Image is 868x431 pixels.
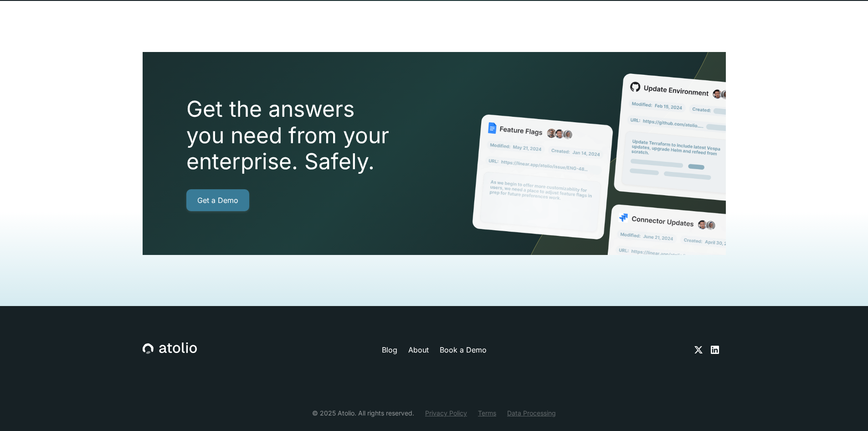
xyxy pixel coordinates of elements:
[478,408,496,418] a: Terms
[382,344,397,355] a: Blog
[312,408,414,418] div: © 2025 Atolio. All rights reserved.
[186,96,442,175] h2: Get the answers you need from your enterprise. Safely.
[408,344,429,355] a: About
[507,408,556,418] a: Data Processing
[822,387,868,431] iframe: Chat Widget
[186,189,249,211] a: Get a Demo
[440,344,487,355] a: Book a Demo
[425,408,467,418] a: Privacy Policy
